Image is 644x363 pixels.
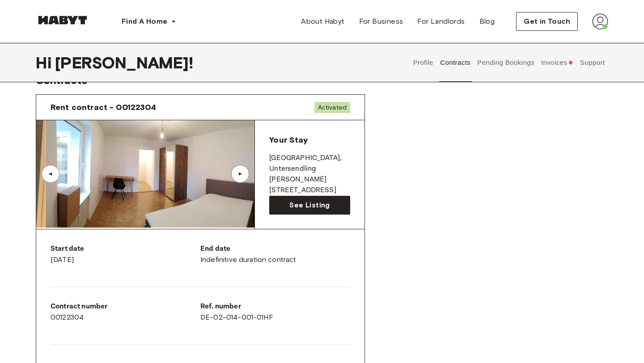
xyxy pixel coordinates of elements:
[540,43,574,82] button: Invoices
[516,12,578,31] button: Get in Touch
[51,301,200,312] p: Contract number
[524,16,570,27] span: Get in Touch
[579,43,606,82] button: Support
[314,102,350,113] span: Activated
[289,200,330,211] span: See Listing
[417,16,465,27] span: For Landlords
[472,13,502,30] a: Blog
[51,301,200,323] div: 00122304
[592,13,608,30] img: avatar
[269,153,350,174] p: [GEOGRAPHIC_DATA] , Untersendling
[412,43,435,82] button: Profile
[114,13,183,30] button: Find A Home
[200,301,350,312] p: Ref. number
[36,16,89,25] img: Habyt
[55,53,193,72] span: [PERSON_NAME] !
[410,13,472,30] a: For Landlords
[36,53,55,72] span: Hi
[51,244,200,254] p: Start date
[479,16,495,27] span: Blog
[46,171,55,177] div: ▲
[410,43,608,82] div: user profile tabs
[200,301,350,323] div: DE-02-014-001-01HF
[200,244,350,265] div: Indefinitive duration contract
[51,102,157,113] span: Rent contract - 00122304
[301,16,344,27] span: About Habyt
[51,244,200,265] div: [DATE]
[269,135,307,145] span: Your Stay
[236,171,245,177] div: ▲
[46,120,264,228] img: Image of the room
[352,13,411,30] a: For Business
[269,174,350,196] p: [PERSON_NAME][STREET_ADDRESS]
[294,13,352,30] a: About Habyt
[200,244,350,254] p: End date
[269,196,350,215] a: See Listing
[476,43,536,82] button: Pending Bookings
[439,43,472,82] button: Contracts
[359,16,403,27] span: For Business
[122,16,167,27] span: Find A Home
